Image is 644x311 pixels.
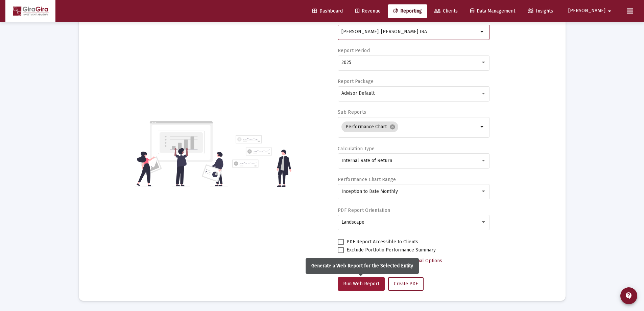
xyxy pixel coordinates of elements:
[338,277,385,291] button: Run Web Report
[355,8,381,14] span: Revenue
[135,120,228,187] img: reporting
[434,8,458,14] span: Clients
[528,8,553,14] span: Insights
[341,158,392,163] span: Internal Rate of Return
[347,246,436,254] span: Exclude Portfolio Performance Summary
[343,281,379,287] span: Run Web Report
[341,90,375,96] span: Advisor Default
[307,4,348,18] a: Dashboard
[341,219,364,225] span: Landscape
[625,292,633,300] mat-icon: contact_support
[605,4,614,18] mat-icon: arrow_drop_down
[568,8,605,14] span: [PERSON_NAME]
[393,8,422,14] span: Reporting
[394,281,418,287] span: Create PDF
[347,238,418,246] span: PDF Report Accessible to Clients
[470,8,515,14] span: Data Management
[522,4,558,18] a: Insights
[341,121,398,132] mat-chip: Performance Chart
[10,4,50,18] img: Dashboard
[341,188,398,194] span: Inception to Date Monthly
[388,277,424,291] button: Create PDF
[312,8,343,14] span: Dashboard
[341,120,478,134] mat-chip-list: Selection
[338,177,396,182] label: Performance Chart Range
[341,29,478,35] input: Search or select an account or household
[338,109,366,115] label: Sub Reports
[232,135,291,187] img: reporting-alt
[341,60,351,65] span: 2025
[478,123,486,131] mat-icon: arrow_drop_down
[343,258,390,264] span: Select Custom Period
[389,124,396,130] mat-icon: cancel
[560,4,622,18] button: [PERSON_NAME]
[338,48,370,53] label: Report Period
[465,4,521,18] a: Data Management
[338,146,375,152] label: Calculation Type
[429,4,463,18] a: Clients
[338,79,374,84] label: Report Package
[338,207,390,213] label: PDF Report Orientation
[403,258,442,264] span: Additional Options
[388,4,427,18] a: Reporting
[478,28,486,36] mat-icon: arrow_drop_down
[350,4,386,18] a: Revenue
